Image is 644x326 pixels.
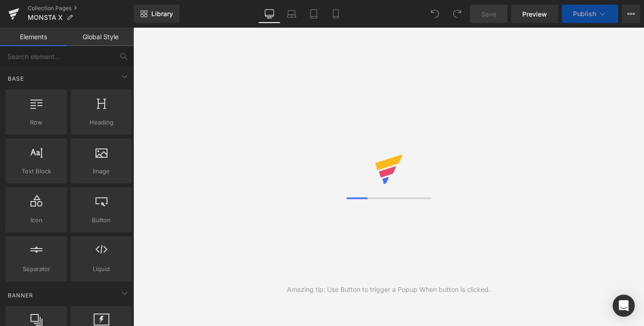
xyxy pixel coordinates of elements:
[134,5,179,23] a: New Library
[8,118,64,127] span: Row
[28,5,134,12] a: Collection Pages
[73,264,129,274] span: Liquid
[73,118,129,127] span: Heading
[522,9,547,19] span: Preview
[280,5,303,23] a: Laptop
[73,166,129,176] span: Image
[67,28,134,46] a: Global Style
[28,14,63,21] span: MONSTA X
[448,5,466,23] button: Redo
[8,215,64,225] span: Icon
[7,74,25,83] span: Base
[562,5,618,23] button: Publish
[613,295,635,317] div: Open Intercom Messenger
[511,5,558,23] a: Preview
[573,10,596,18] span: Publish
[258,5,280,23] a: Desktop
[303,5,325,23] a: Tablet
[8,264,64,274] span: Separator
[481,9,496,19] span: Save
[7,291,34,300] span: Banner
[151,10,173,18] span: Library
[426,5,444,23] button: Undo
[622,5,640,23] button: More
[8,166,64,176] span: Text Block
[287,285,490,295] div: Amazing tip: Use Button to trigger a Popup When button is clicked.
[325,5,347,23] a: Mobile
[73,215,129,225] span: Button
